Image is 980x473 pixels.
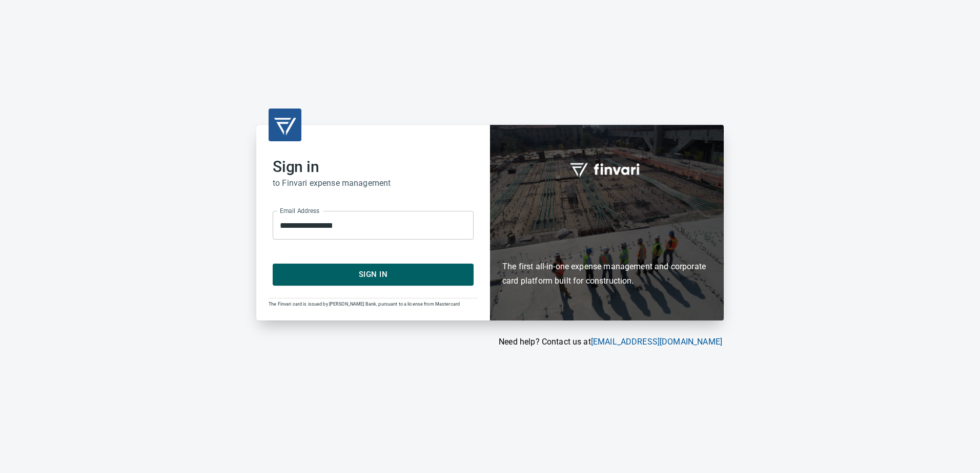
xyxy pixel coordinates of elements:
button: Sign In [273,264,474,285]
a: [EMAIL_ADDRESS][DOMAIN_NAME] [591,337,722,347]
img: fullword_logo_white.png [568,157,645,181]
span: The Finvari card is issued by [PERSON_NAME] Bank, pursuant to a license from Mastercard [269,302,460,307]
p: Need help? Contact us at [256,336,722,348]
span: Sign In [284,268,462,281]
h2: Sign in [273,158,474,176]
img: transparent_logo.png [273,113,297,137]
h6: to Finvari expense management [273,176,474,190]
div: Finvari [490,125,724,320]
h6: The first all-in-one expense management and corporate card platform built for construction. [502,200,711,288]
